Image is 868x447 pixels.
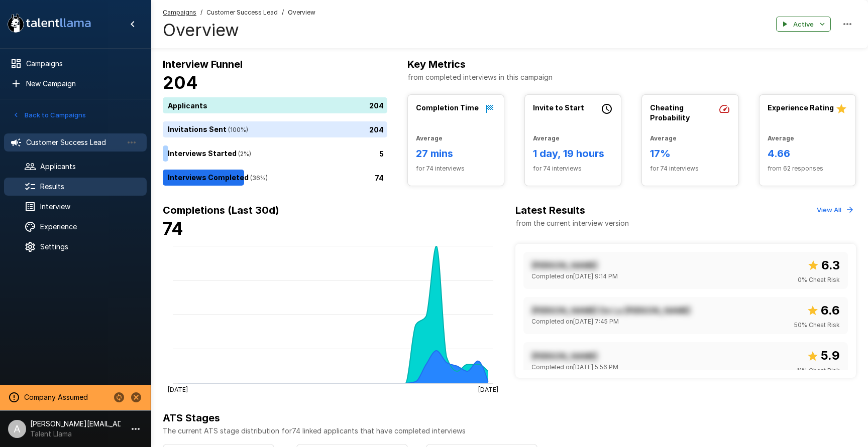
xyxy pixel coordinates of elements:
b: Latest Results [515,204,585,216]
b: Invite to Start [533,103,584,112]
h4: Overview [163,20,315,41]
b: 6.3 [821,258,840,272]
p: [PERSON_NAME] [531,350,598,362]
span: for 74 interviews [533,164,613,174]
span: for 74 interviews [650,164,730,174]
b: Cheating Probability [650,103,690,122]
span: / [282,8,284,18]
b: Average [533,134,560,142]
b: 74 [163,218,183,239]
h6: 1 day, 19 hours [533,145,613,162]
b: 5.9 [821,348,840,363]
b: Average [650,134,677,142]
span: Completed on [DATE] 9:14 PM [531,271,618,281]
span: Overall score out of 10 [807,256,840,275]
p: from the current interview version [515,218,629,228]
b: Key Metrics [407,58,466,70]
h6: 27 mins [416,145,496,162]
span: Overview [288,8,315,18]
b: 204 [163,72,198,93]
h6: 17% [650,145,730,162]
b: Average [768,134,794,142]
button: View All [814,202,856,218]
span: Overall score out of 10 [807,301,840,320]
span: Customer Success Lead [206,8,278,18]
p: 5 [379,148,384,159]
span: Overall score out of 10 [807,346,840,365]
button: Active [776,17,831,32]
b: Completions (Last 30d) [163,204,279,216]
p: [PERSON_NAME] De La [PERSON_NAME] [531,305,691,317]
p: 204 [369,124,384,135]
p: [PERSON_NAME] [531,259,598,271]
p: The current ATS stage distribution for 74 linked applicants that have completed interviews [163,426,856,436]
b: Experience Rating [768,103,834,112]
b: ATS Stages [163,412,220,424]
span: 0 % Cheat Risk [798,275,840,285]
b: Interview Funnel [163,58,243,70]
span: / [200,8,202,18]
b: Average [416,134,443,142]
tspan: [DATE] [478,385,498,393]
b: Completion Time [416,103,479,112]
span: for 74 interviews [416,164,496,174]
p: from completed interviews in this campaign [407,72,856,82]
u: Campaigns [163,9,196,16]
span: 11 % Cheat Risk [797,366,840,376]
h6: 4.66 [768,145,847,162]
p: 204 [369,100,384,111]
tspan: [DATE] [168,385,188,393]
span: 50 % Cheat Risk [794,320,840,330]
span: from 62 responses [768,164,847,174]
p: 74 [375,173,384,183]
b: 6.6 [821,303,840,318]
span: Completed on [DATE] 5:56 PM [531,362,618,372]
span: Completed on [DATE] 7:45 PM [531,317,619,327]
